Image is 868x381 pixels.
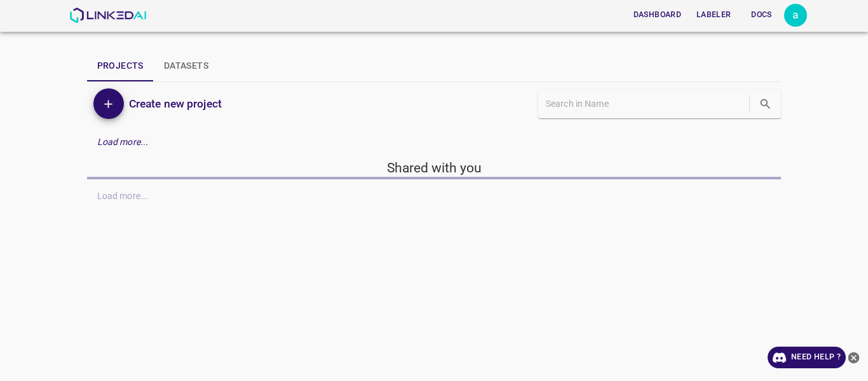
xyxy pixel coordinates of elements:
[768,347,846,368] a: Need Help ?
[97,137,149,147] em: Load more...
[689,2,738,28] a: Labeler
[93,88,124,119] button: Add
[546,95,747,113] input: Search in Name
[752,91,778,117] button: search
[87,130,782,154] div: Load more...
[87,159,782,177] h5: Shared with you
[87,51,154,81] button: Projects
[738,2,784,28] a: Docs
[124,95,222,113] a: Create new project
[69,8,146,23] img: LinkedAI
[628,4,686,25] button: Dashboard
[784,4,807,27] div: a
[154,51,219,81] button: Datasets
[846,347,862,368] button: close-help
[626,2,689,28] a: Dashboard
[129,95,222,113] h6: Create new project
[741,4,782,25] button: Docs
[691,4,736,25] button: Labeler
[784,4,807,27] button: Open settings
